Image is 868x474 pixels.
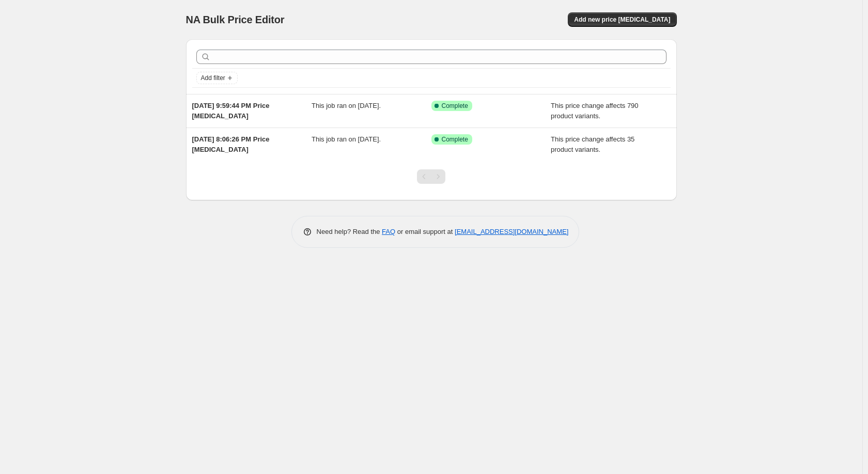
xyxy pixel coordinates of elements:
span: Add new price [MEDICAL_DATA] [574,15,670,24]
span: [DATE] 8:06:26 PM Price [MEDICAL_DATA] [192,135,270,153]
span: This price change affects 790 product variants. [551,102,639,120]
span: This price change affects 35 product variants. [551,135,634,153]
span: Complete [442,102,468,110]
nav: Pagination [417,169,445,184]
a: [EMAIL_ADDRESS][DOMAIN_NAME] [455,228,568,235]
span: NA Bulk Price Editor [186,14,285,25]
button: Add new price [MEDICAL_DATA] [568,12,676,27]
span: This job ran on [DATE]. [312,135,381,143]
span: Need help? Read the [317,228,382,235]
span: This job ran on [DATE]. [312,102,381,109]
span: Complete [442,135,468,144]
span: or email support at [395,228,455,235]
span: [DATE] 9:59:44 PM Price [MEDICAL_DATA] [192,102,270,120]
span: Add filter [201,74,225,82]
a: FAQ [382,228,395,235]
button: Add filter [196,72,238,84]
